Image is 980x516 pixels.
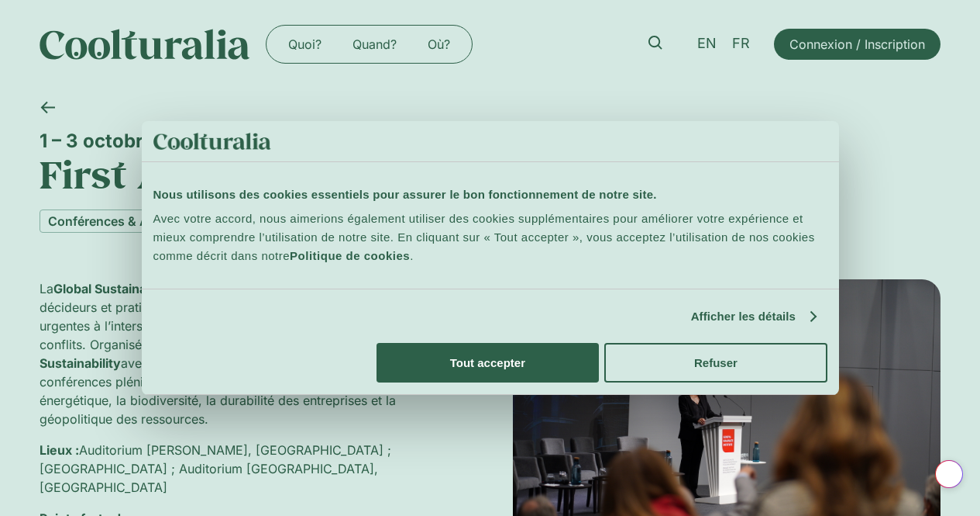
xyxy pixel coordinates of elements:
[273,32,466,57] nav: Menu
[153,133,272,150] img: logo
[273,32,337,57] a: Quoi?
[40,130,941,152] div: 1 – 3 octobre
[691,307,816,326] a: Afficher les détails
[412,32,466,57] a: Où?
[789,35,925,54] span: Connexion / Inscription
[40,442,79,458] strong: Lieux :
[732,36,750,52] span: FR
[40,152,941,197] h1: First Annual Hoffmann Center Conference
[774,29,940,60] a: Connexion / Inscription
[377,343,599,383] button: Tout accepter
[40,441,467,497] p: Auditorium [PERSON_NAME], [GEOGRAPHIC_DATA] ; [GEOGRAPHIC_DATA] ; Auditorium [GEOGRAPHIC_DATA], [...
[604,343,827,383] button: Refuser
[689,33,724,55] a: EN
[410,249,414,262] span: .
[40,210,194,233] a: Conférences & Ateliers
[53,281,305,296] strong: Global Sustainability Flagship Conference
[337,32,412,57] a: Quand?
[153,185,827,204] div: Nous utilisons des cookies essentiels pour assurer le bon fonctionnement de notre site.
[40,279,467,428] p: La réunit des universitaires, décideurs et praticiens de premier plan pour explorer les questions...
[40,337,353,371] strong: Hoffmann Centre for Global Sustainability
[724,33,758,55] a: FR
[290,249,410,262] a: Politique de cookies
[153,212,815,262] span: Avec votre accord, nous aimerions également utiliser des cookies supplémentaires pour améliorer v...
[697,36,717,52] span: EN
